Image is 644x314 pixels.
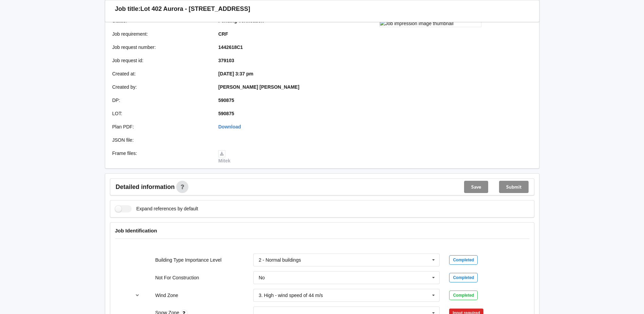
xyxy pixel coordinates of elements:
div: JSON file : [108,137,214,143]
h3: Job title: [115,5,141,13]
div: LOT : [108,110,214,117]
b: 590875 [218,98,234,103]
label: Wind Zone [155,293,178,298]
label: Building Type Importance Level [155,257,221,263]
div: Frame files : [108,150,214,164]
a: Download [218,124,241,129]
b: 1442618C1 [218,45,243,50]
label: Not For Construction [155,275,199,280]
div: Job requirement : [108,31,214,37]
div: Completed [449,273,478,282]
div: Completed [449,255,478,265]
div: No [259,275,265,280]
div: Job request id : [108,57,214,64]
h3: Lot 402 Aurora - [STREET_ADDRESS] [141,5,250,13]
b: 379103 [218,58,234,63]
div: Created by : [108,84,214,90]
div: Plan PDF : [108,123,214,130]
span: Detailed information [116,184,175,190]
b: [DATE] 3:37 pm [218,71,253,76]
b: [PERSON_NAME] [PERSON_NAME] [218,84,299,90]
img: Job impression image thumbnail [380,20,481,27]
label: Expand references by default [115,205,198,212]
b: 590875 [218,111,234,116]
h4: Job Identification [115,227,529,234]
div: Job request number : [108,44,214,51]
div: Created at : [108,70,214,77]
a: Mitek [218,151,231,163]
div: 2 - Normal buildings [259,258,301,262]
b: CRF [218,31,228,37]
div: Completed [449,291,478,300]
button: reference-toggle [131,289,144,301]
div: 3. High - wind speed of 44 m/s [259,293,323,298]
div: DP : [108,97,214,104]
